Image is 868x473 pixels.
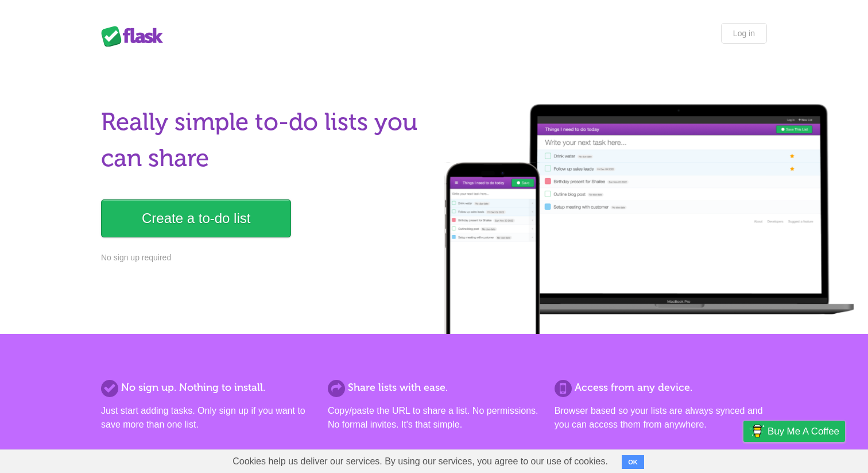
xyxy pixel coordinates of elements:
[101,404,313,432] p: Just start adding tasks. Only sign up if you want to save more than one list.
[101,199,291,237] a: Create a to-do list
[328,404,540,432] p: Copy/paste the URL to share a list. No permissions. No formal invites. It's that simple.
[101,380,313,395] h2: No sign up. Nothing to install.
[101,104,427,176] h1: Really simple to-do lists you can share
[743,421,845,442] a: Buy me a coffee
[101,26,170,47] div: Flask Lists
[328,380,540,395] h2: Share lists with ease.
[622,455,644,469] button: OK
[721,23,767,44] a: Log in
[768,421,839,441] span: Buy me a coffee
[101,252,427,264] p: No sign up required
[221,450,619,473] span: Cookies help us deliver our services. By using our services, you agree to our use of cookies.
[749,421,765,441] img: Buy me a coffee
[555,380,767,395] h2: Access from any device.
[555,404,767,432] p: Browser based so your lists are always synced and you can access them from anywhere.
